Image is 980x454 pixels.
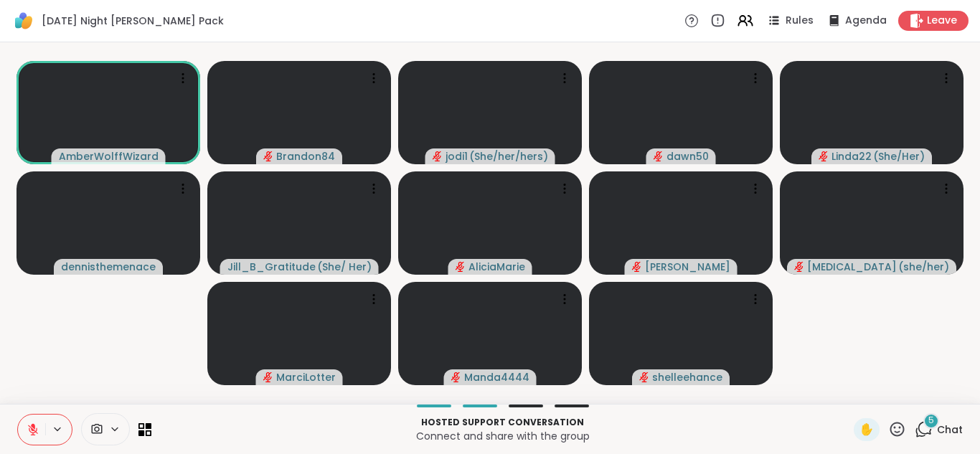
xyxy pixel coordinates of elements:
span: [MEDICAL_DATA] [807,260,897,274]
span: audio-muted [819,151,829,161]
span: ( she/her ) [898,260,949,274]
span: Agenda [845,14,887,28]
span: Leave [927,14,957,28]
span: audio-muted [451,372,461,382]
span: ( She/Her ) [873,149,925,164]
span: shelleehance [652,370,722,384]
img: ShareWell Logomark [11,9,36,33]
span: [DATE] Night [PERSON_NAME] Pack [42,14,224,28]
span: dennisthemenace [61,260,156,274]
span: dawn50 [666,149,709,164]
span: Linda22 [831,149,872,164]
span: ✋ [859,421,874,438]
span: ( She/ Her ) [317,260,372,274]
span: AliciaMarie [468,260,525,274]
span: audio-muted [456,262,466,272]
span: audio-muted [654,151,664,161]
span: 5 [928,415,934,427]
span: audio-muted [263,151,273,161]
span: Chat [937,422,963,437]
span: Rules [786,14,814,28]
p: Connect and share with the group [160,429,845,443]
span: audio-muted [632,262,642,272]
span: jodi1 [446,149,468,164]
span: [PERSON_NAME] [645,260,730,274]
span: audio-muted [263,372,273,382]
span: audio-muted [794,262,804,272]
span: AmberWolffWizard [59,149,159,164]
span: MarciLotter [276,370,336,384]
span: Brandon84 [276,149,335,164]
span: ( She/her/hers ) [469,149,548,164]
p: Hosted support conversation [160,416,845,429]
span: audio-muted [639,372,649,382]
span: Manda4444 [464,370,529,384]
span: audio-muted [433,151,443,161]
span: Jill_B_Gratitude [227,260,316,274]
